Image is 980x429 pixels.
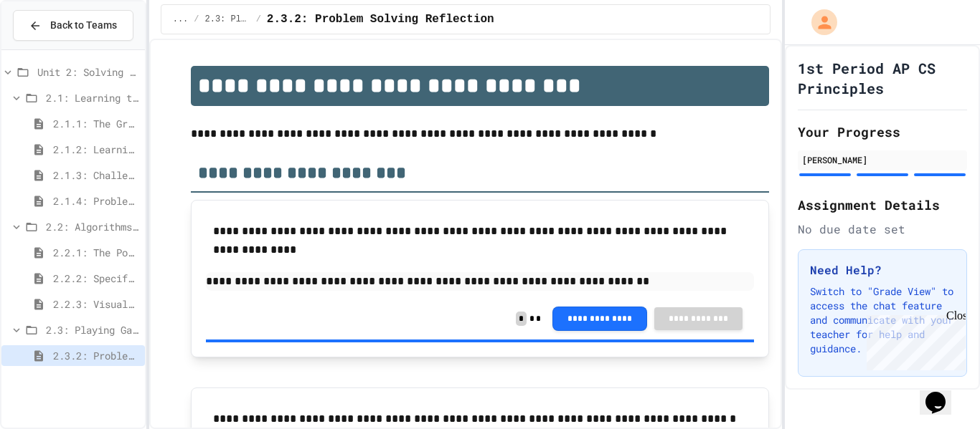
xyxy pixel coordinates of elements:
[53,245,139,260] span: 2.2.1: The Power of Algorithms
[53,297,139,312] span: 2.2.3: Visualizing Logic with Flowcharts
[46,219,139,234] span: 2.2: Algorithms - from Pseudocode to Flowcharts
[173,14,189,25] span: ...
[205,14,250,25] span: 2.3: Playing Games
[798,58,967,98] h1: 1st Period AP CS Principles
[267,11,494,28] span: 2.3.2: Problem Solving Reflection
[50,18,117,33] span: Back to Teams
[194,14,199,25] span: /
[53,168,139,183] span: 2.1.3: Challenge Problem - The Bridge
[810,261,955,279] h3: Need Help?
[802,153,963,166] div: [PERSON_NAME]
[53,348,139,363] span: 2.3.2: Problem Solving Reflection
[46,322,139,337] span: 2.3: Playing Games
[798,221,967,238] div: No due date set
[256,14,261,25] span: /
[861,309,966,370] iframe: chat widget
[796,6,841,39] div: My Account
[53,271,139,286] span: 2.2.2: Specifying Ideas with Pseudocode
[6,6,99,91] div: Chat with us now!Close
[37,64,139,79] span: Unit 2: Solving Problems in Computer Science
[810,284,955,356] p: Switch to "Grade View" to access the chat feature and communicate with your teacher for help and ...
[53,193,139,208] span: 2.1.4: Problem Solving Practice
[920,372,966,415] iframe: chat widget
[53,116,139,131] span: 2.1.1: The Growth Mindset
[798,122,967,142] h2: Your Progress
[53,142,139,157] span: 2.1.2: Learning to Solve Hard Problems
[798,195,967,215] h2: Assignment Details
[13,10,133,41] button: Back to Teams
[46,90,139,105] span: 2.1: Learning to Solve Hard Problems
